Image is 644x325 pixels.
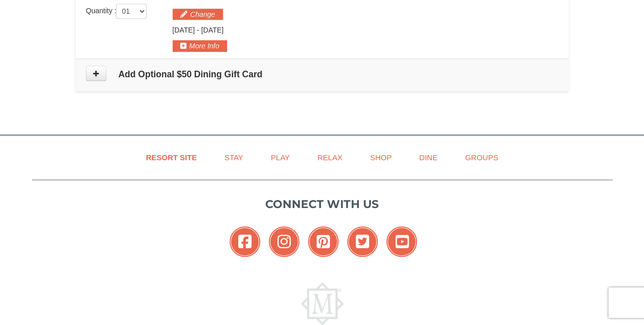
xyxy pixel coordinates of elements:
a: Dine [406,146,450,169]
a: Groups [452,146,511,169]
a: Resort Site [133,146,210,169]
a: Relax [304,146,355,169]
button: Change [173,9,223,20]
button: More Info [173,40,227,51]
span: Quantity : [86,7,147,15]
span: [DATE] [201,26,223,34]
span: [DATE] [173,26,195,34]
p: Connect with us [32,196,612,213]
h4: Add Optional $50 Dining Gift Card [86,69,558,79]
a: Play [258,146,302,169]
a: Shop [357,146,405,169]
a: Stay [212,146,256,169]
img: Massanutten Resort Logo [301,282,344,325]
span: - [197,26,199,34]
